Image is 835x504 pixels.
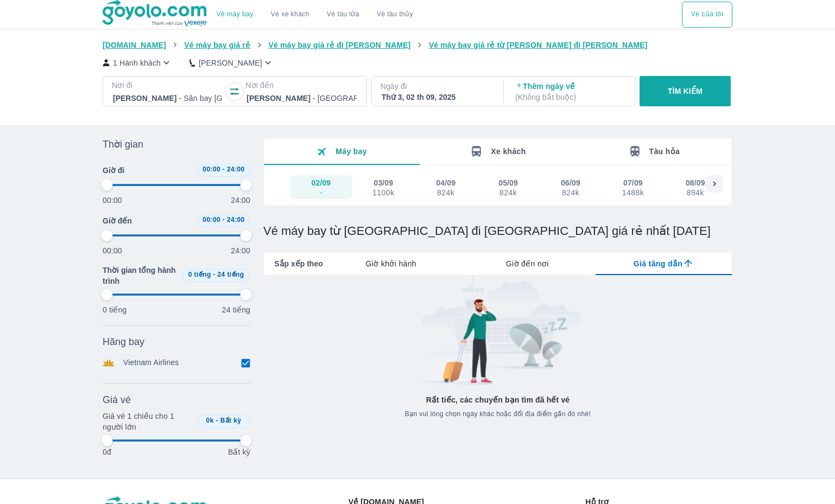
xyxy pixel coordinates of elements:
[372,188,394,197] div: 1100k
[561,177,580,188] div: 06/09
[245,80,357,91] p: Nơi đến
[188,271,211,278] span: 0 tiếng
[220,417,242,424] span: Bất kỳ
[223,165,225,173] span: -
[405,410,591,418] span: Bạn vui lòng chọn ngày khác hoặc đổi địa điểm gần đó nhé!
[216,417,218,424] span: -
[405,276,591,386] img: banner
[623,177,643,188] div: 07/09
[561,188,580,197] div: 824k
[227,165,245,173] span: 24:00
[686,188,705,197] div: 894k
[323,252,732,275] div: lab API tabs example
[103,304,126,315] p: 0 tiếng
[382,92,491,103] div: Thứ 3, 02 th 09, 2025
[312,188,331,197] div: -
[223,216,225,224] span: -
[199,58,262,68] p: [PERSON_NAME]
[336,147,367,156] span: Máy bay
[123,357,179,369] p: Vietnam Airlines
[103,335,144,348] span: Hãng bay
[499,188,517,197] div: 824k
[231,245,250,256] p: 24:00
[269,41,411,49] span: Vé máy bay giá rẻ đi [PERSON_NAME]
[103,446,111,457] p: 0đ
[498,177,518,188] div: 05/09
[682,2,732,28] button: Vé của tôi
[318,2,368,28] a: Vé tàu lửa
[290,175,706,199] div: scrollable day and price
[426,394,570,405] p: Rất tiếc, các chuyến bạn tìm đã hết vé
[206,417,214,424] span: 0k
[491,147,526,156] span: Xe khách
[189,57,274,68] button: [PERSON_NAME]
[436,177,456,188] div: 04/09
[622,188,644,197] div: 1488k
[208,2,422,28] div: choose transportation mode
[271,10,309,18] a: Vé xe khách
[103,265,178,286] span: Thời gian tổng hành trình
[217,10,254,18] a: Vé máy bay
[366,258,416,269] span: Giờ khởi hành
[103,215,132,226] span: Giờ đến
[228,446,250,457] p: Bất kỳ
[222,304,250,315] p: 24 tiếng
[113,58,161,68] p: 1 Hành khách
[263,224,732,239] h1: Vé máy bay từ [GEOGRAPHIC_DATA] đi [GEOGRAPHIC_DATA] giá rẻ nhất [DATE]
[231,195,250,206] p: 24:00
[184,41,250,49] span: Vé máy bay giá rẻ
[374,177,393,188] div: 03/09
[506,258,549,269] span: Giờ đến nơi
[213,271,215,278] span: -
[227,216,245,224] span: 24:00
[274,258,323,269] span: Sắp xếp theo
[103,40,732,50] nav: breadcrumb
[103,411,193,432] p: Giá vé 1 chiều cho 1 người lớn
[103,245,122,256] p: 00:00
[103,57,172,68] button: 1 Hành khách
[640,76,730,106] button: TÌM KIẾM
[112,80,224,91] p: Nơi đi
[437,188,455,197] div: 824k
[103,393,131,406] span: Giá vé
[103,195,122,206] p: 00:00
[515,92,625,103] p: ( Không bắt buộc )
[682,2,732,28] div: choose transportation mode
[312,177,331,188] div: 02/09
[668,86,703,97] p: TÌM KIẾM
[203,216,220,224] span: 00:00
[103,41,166,49] span: [DOMAIN_NAME]
[649,147,680,156] span: Tàu hỏa
[103,165,124,176] span: Giờ đi
[203,165,220,173] span: 00:00
[515,81,625,103] p: Thêm ngày về
[634,258,682,269] span: Giá tăng dần
[429,41,648,49] span: Vé máy bay giá rẻ từ [PERSON_NAME] đi [PERSON_NAME]
[103,138,143,151] span: Thời gian
[686,177,705,188] div: 08/09
[368,2,422,28] button: Vé tàu thủy
[218,271,244,278] span: 24 tiếng
[381,81,492,92] p: Ngày đi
